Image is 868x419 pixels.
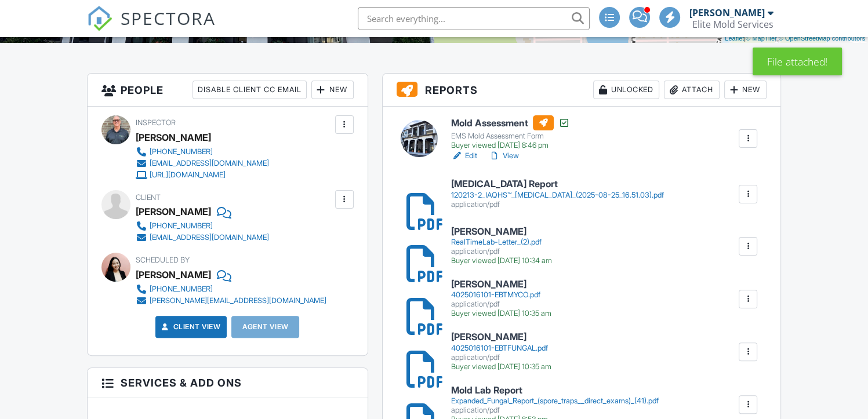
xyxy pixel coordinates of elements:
[451,191,664,200] div: 120213-2_IAQHS™_[MEDICAL_DATA]_(2025-08-25_16.51.03).pdf
[87,6,112,31] img: The Best Home Inspection Software - Spectora
[451,396,659,406] div: Expanded_Fungal_Report_(spore_traps__direct_exams)_(41).pdf
[451,279,551,318] a: [PERSON_NAME] 4025016101-EBTMYCO.pdf application/pdf Buyer viewed [DATE] 10:35 am
[136,146,269,158] a: [PHONE_NUMBER]
[451,279,551,290] h6: [PERSON_NAME]
[136,193,161,202] span: Client
[451,179,664,190] h6: [MEDICAL_DATA] Report
[159,321,221,333] a: Client View
[451,179,664,209] a: [MEDICAL_DATA] Report 120213-2_IAQHS™_[MEDICAL_DATA]_(2025-08-25_16.51.03).pdf application/pdf
[664,81,720,99] div: Attach
[150,285,213,294] div: [PHONE_NUMBER]
[271,27,277,39] div: 2
[451,344,551,353] div: 4025016101-EBTFUNGAL.pdf
[136,118,176,127] span: Inspector
[451,247,552,256] div: application/pdf
[136,266,211,283] div: [PERSON_NAME]
[358,7,590,30] input: Search everything...
[121,6,216,30] span: SPECTORA
[211,27,244,39] div: 178160
[689,7,765,19] div: [PERSON_NAME]
[136,283,326,295] a: [PHONE_NUMBER]
[246,30,260,38] span: sq.ft.
[68,27,90,39] div: 1982
[451,406,659,415] div: application/pdf
[451,385,659,396] h6: Mold Lab Report
[692,19,773,30] div: Elite Mold Services
[136,203,211,220] div: [PERSON_NAME]
[451,332,551,343] h6: [PERSON_NAME]
[779,35,865,42] a: © OpenStreetMap contributors
[136,220,269,232] a: [PHONE_NUMBER]
[725,35,744,42] a: Leaflet
[451,300,551,309] div: application/pdf
[88,74,368,107] h3: People
[136,295,326,307] a: [PERSON_NAME][EMAIL_ADDRESS][DOMAIN_NAME]
[722,34,868,43] div: |
[451,115,570,150] a: Mold Assessment EMS Mold Assessment Form Buyer viewed [DATE] 8:46 pm
[451,332,551,371] a: [PERSON_NAME] 4025016101-EBTFUNGAL.pdf application/pdf Buyer viewed [DATE] 10:35 am
[451,238,552,247] div: RealTimeLab-Letter_(2).pdf
[451,309,551,318] div: Buyer viewed [DATE] 10:35 am
[753,48,842,75] div: File attached!
[87,16,216,40] a: SPECTORA
[136,232,269,243] a: [EMAIL_ADDRESS][DOMAIN_NAME]
[451,200,664,209] div: application/pdf
[150,221,213,231] div: [PHONE_NUMBER]
[451,132,570,141] div: EMS Mold Assessment Form
[451,256,552,265] div: Buyer viewed [DATE] 10:34 am
[383,74,781,107] h3: Reports
[279,30,311,38] span: bedrooms
[451,227,552,265] a: [PERSON_NAME] RealTimeLab-Letter_(2).pdf application/pdf Buyer viewed [DATE] 10:34 am
[489,150,519,162] a: View
[193,81,307,99] div: Disable Client CC Email
[339,30,372,38] span: bathrooms
[150,296,326,305] div: [PERSON_NAME][EMAIL_ADDRESS][DOMAIN_NAME]
[451,115,570,130] h6: Mold Assessment
[150,170,226,180] div: [URL][DOMAIN_NAME]
[136,129,211,146] div: [PERSON_NAME]
[746,35,777,42] a: © MapTiler
[451,353,551,362] div: application/pdf
[53,30,66,38] span: Built
[451,227,552,237] h6: [PERSON_NAME]
[593,81,659,99] div: Unlocked
[150,159,269,168] div: [EMAIL_ADDRESS][DOMAIN_NAME]
[136,158,269,169] a: [EMAIL_ADDRESS][DOMAIN_NAME]
[451,141,570,150] div: Buyer viewed [DATE] 8:46 pm
[451,290,551,300] div: 4025016101-EBTMYCO.pdf
[724,81,767,99] div: New
[150,233,269,242] div: [EMAIL_ADDRESS][DOMAIN_NAME]
[88,368,368,398] h3: Services & Add ons
[451,362,551,371] div: Buyer viewed [DATE] 10:35 am
[136,169,269,181] a: [URL][DOMAIN_NAME]
[451,150,477,162] a: Edit
[311,81,354,99] div: New
[322,27,337,39] div: 3.0
[150,147,213,156] div: [PHONE_NUMBER]
[136,256,190,264] span: Scheduled By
